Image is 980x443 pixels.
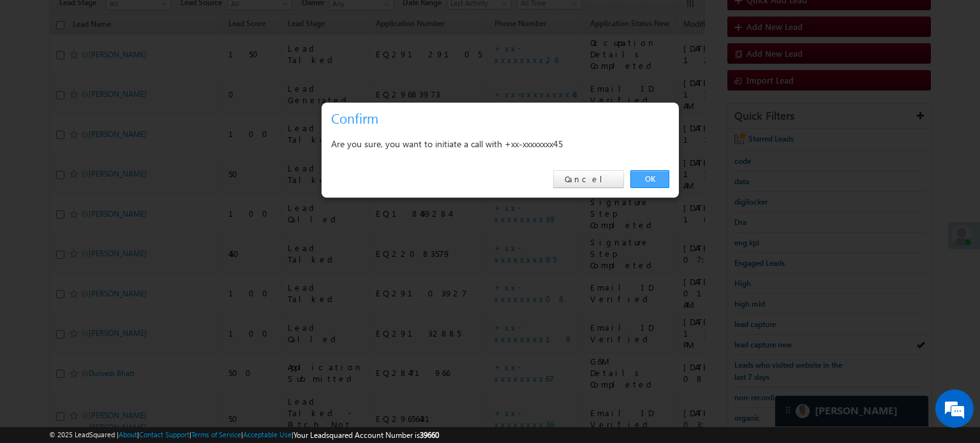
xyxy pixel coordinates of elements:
[209,6,240,37] div: Minimize live chat window
[331,136,669,152] div: Are you sure, you want to initiate a call with +xx-xxxxxxxx45
[293,430,439,440] span: Your Leadsquared Account Number is
[331,107,674,129] h3: Confirm
[17,118,233,336] textarea: Type your message and click 'Submit'
[139,430,189,439] a: Contact Support
[553,170,624,188] a: Cancel
[630,170,669,188] a: OK
[191,430,241,439] a: Terms of Service
[22,67,54,84] img: d_60004797649_company_0_60004797649
[66,67,214,84] div: Leave a message
[187,347,232,364] em: Submit
[420,430,439,440] span: 39660
[49,429,439,441] span: © 2025 LeadSquared | | | | |
[119,430,137,439] a: About
[243,430,292,439] a: Acceptable Use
